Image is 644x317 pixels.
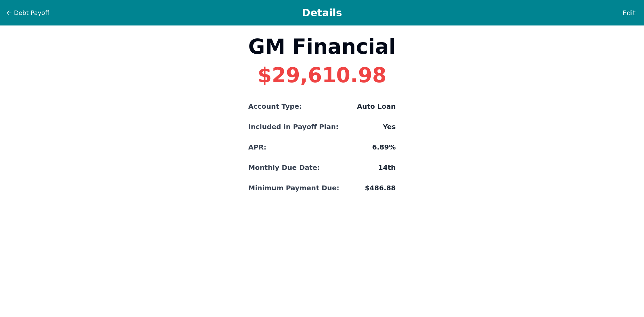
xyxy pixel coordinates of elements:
[357,102,396,111] span: Auto Loan
[378,163,396,172] span: 14th
[383,122,396,131] span: Yes
[5,8,50,18] button: Debt Payoff
[248,183,339,193] span: Minimum Payment Due:
[619,5,639,21] button: Edit
[248,163,320,172] span: Monthly Due Date:
[258,65,387,85] div: $29,610.98
[622,8,636,18] span: Edit
[248,142,266,152] span: APR:
[372,142,395,152] span: 6.89%
[42,7,602,19] h1: Details
[248,36,396,57] h2: GM Financial
[14,8,49,18] span: Debt Payoff
[248,122,338,131] span: Included in Payoff Plan:
[248,102,302,111] span: Account Type:
[365,183,396,193] span: $486.88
